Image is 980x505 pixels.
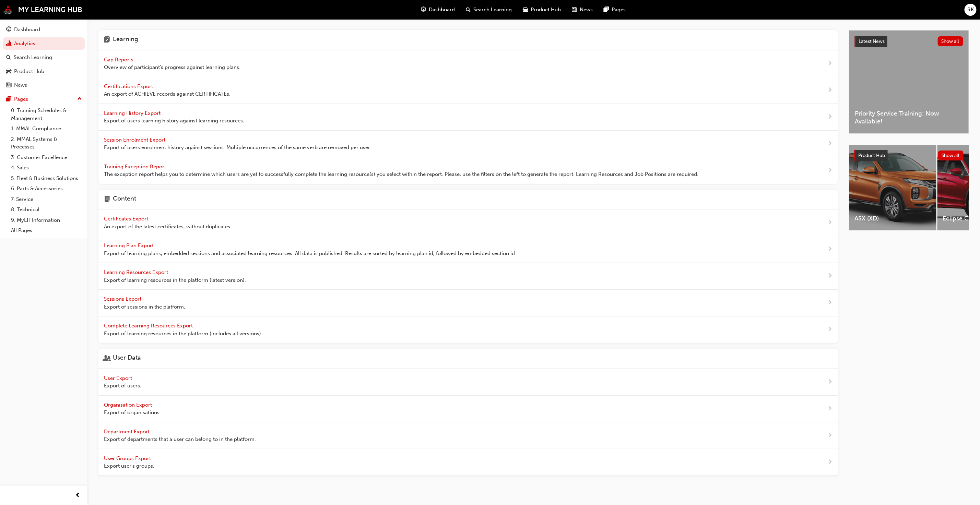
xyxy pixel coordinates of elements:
[98,449,838,476] a: User Groups Export Export user's groups.next-icon
[6,41,11,47] span: chart-icon
[104,83,154,89] span: Certifications Export
[827,458,833,467] span: next-icon
[827,59,833,68] span: next-icon
[104,164,167,170] span: Training Exception Report
[938,151,964,160] button: Show all
[104,354,110,363] span: user-icon
[104,375,133,381] span: User Export
[580,6,593,14] span: News
[466,5,471,14] span: search-icon
[104,90,231,98] span: An export of ACHIEVE records against CERTIFICATEs.
[8,173,85,184] a: 5. Fleet & Business Solutions
[3,22,85,93] button: DashboardAnalyticsSearch LearningProduct HubNews
[849,145,936,230] a: ASX (XD)
[98,369,838,396] a: User Export Export of users.next-icon
[967,6,974,14] span: RK
[104,455,152,461] span: User Groups Export
[104,250,516,257] span: Export of learning plans, embedded sections and associated learning resources. All data is publis...
[104,110,162,116] span: Learning History Export
[8,134,85,152] a: 2. MMAL Systems & Processes
[98,50,838,77] a: Gap Reports Overview of participant's progress against learning plans.next-icon
[3,93,85,106] button: Pages
[104,144,371,152] span: Export of users enrolment history against sessions. Multiple occurrences of the same verb are rem...
[855,36,963,47] a: Latest NewsShow all
[14,81,27,89] div: News
[567,3,599,17] a: news-iconNews
[612,6,626,14] span: Pages
[827,405,833,413] span: next-icon
[854,215,931,223] span: ASX (XD)
[855,110,963,125] span: Priority Service Training: Now Available!
[104,216,150,222] span: Certificates Export
[104,429,151,435] span: Department Export
[421,5,426,14] span: guage-icon
[104,117,244,125] span: Export of users learning history against learning resources.
[104,402,153,408] span: Organisation Export
[104,170,698,178] span: The exception report helps you to determine which users are yet to successfully complete the lear...
[827,431,833,440] span: next-icon
[849,30,969,134] a: Latest NewsShow allPriority Service Training: Now Available!
[77,95,82,104] span: up-icon
[98,104,838,131] a: Learning History Export Export of users learning history against learning resources.next-icon
[8,194,85,205] a: 7. Service
[6,69,11,75] span: car-icon
[8,183,85,194] a: 6. Parts & Accessories
[104,435,256,443] span: Export of departments that a user can belong to in the platform.
[827,272,833,280] span: next-icon
[827,378,833,386] span: next-icon
[827,245,833,254] span: next-icon
[965,4,977,16] button: RK
[859,38,885,44] span: Latest News
[938,36,964,46] button: Show all
[98,422,838,449] a: Department Export Export of departments that a user can belong to in the platform.next-icon
[104,462,154,470] span: Export user's groups.
[98,236,838,263] a: Learning Plan Export Export of learning plans, embedded sections and associated learning resource...
[827,299,833,307] span: next-icon
[3,65,85,78] a: Product Hub
[461,3,518,17] a: search-iconSearch Learning
[104,137,167,143] span: Session Enrolment Export
[531,6,561,14] span: Product Hub
[827,140,833,148] span: next-icon
[604,5,609,14] span: pages-icon
[104,195,110,204] span: page-icon
[104,269,169,275] span: Learning Resources Export
[6,27,11,33] span: guage-icon
[8,225,85,236] a: All Pages
[98,209,838,236] a: Certificates Export An export of the latest certificates, without duplicates.next-icon
[104,36,110,45] span: learning-icon
[6,55,11,61] span: search-icon
[827,86,833,95] span: next-icon
[104,296,143,302] span: Sessions Export
[3,37,85,50] a: Analytics
[827,113,833,121] span: next-icon
[113,354,141,363] h4: User Data
[827,325,833,334] span: next-icon
[8,204,85,215] a: 8. Technical
[8,152,85,163] a: 3. Customer Excellence
[14,68,44,75] div: Product Hub
[98,263,838,290] a: Learning Resources Export Export of learning resources in the platform (latest version).next-icon
[113,36,138,45] h4: Learning
[104,57,135,63] span: Gap Reports
[104,276,246,284] span: Export of learning resources in the platform (latest version).
[8,215,85,226] a: 9. MyLH Information
[6,96,11,103] span: pages-icon
[98,131,838,157] a: Session Enrolment Export Export of users enrolment history against sessions. Multiple occurrences...
[14,53,52,61] div: Search Learning
[113,195,136,204] h4: Content
[599,3,631,17] a: pages-iconPages
[3,5,82,14] img: mmal
[104,382,141,390] span: Export of users.
[854,150,964,161] a: Product HubShow all
[104,63,240,71] span: Overview of participant's progress against learning plans.
[3,51,85,64] a: Search Learning
[104,409,161,417] span: Export of organisations.
[429,6,455,14] span: Dashboard
[104,303,185,311] span: Export of sessions in the platform.
[14,95,28,103] div: Pages
[523,5,528,14] span: car-icon
[416,3,461,17] a: guage-iconDashboard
